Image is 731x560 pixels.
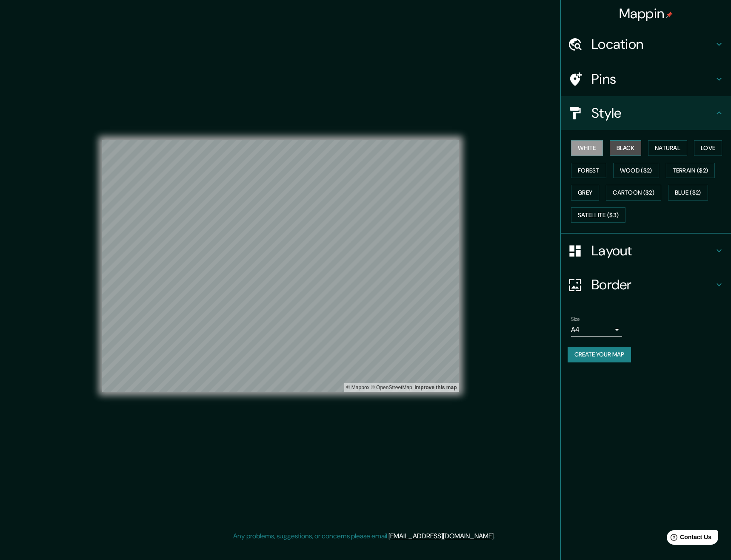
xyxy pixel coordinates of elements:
[666,163,715,178] button: Terrain ($2)
[561,27,731,61] div: Location
[606,185,661,201] button: Cartoon ($2)
[591,242,714,259] h4: Layout
[655,527,722,551] iframe: Help widget launcher
[561,268,731,302] div: Border
[571,207,625,223] button: Satellite ($3)
[571,140,603,156] button: White
[591,276,714,293] h4: Border
[668,185,708,201] button: Blue ($2)
[619,5,673,22] h4: Mappin
[571,163,606,178] button: Forest
[102,140,459,392] canvas: Map
[571,323,622,337] div: A4
[561,96,731,130] div: Style
[610,140,642,156] button: Black
[496,531,498,541] div: .
[561,62,731,96] div: Pins
[694,140,722,156] button: Love
[561,234,731,268] div: Layout
[591,105,714,122] h4: Style
[233,531,495,541] p: Any problems, suggestions, or concerns please email .
[371,385,412,390] a: OpenStreetMap
[648,140,687,156] button: Natural
[414,385,457,390] a: Map feedback
[571,185,599,201] button: Grey
[613,163,659,178] button: Wood ($2)
[666,11,673,18] img: pin-icon.png
[568,347,631,362] button: Create your map
[591,71,714,88] h4: Pins
[591,36,714,53] h4: Location
[495,531,496,541] div: .
[571,316,580,323] label: Size
[388,532,494,540] a: [EMAIL_ADDRESS][DOMAIN_NAME]
[346,385,370,390] a: Mapbox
